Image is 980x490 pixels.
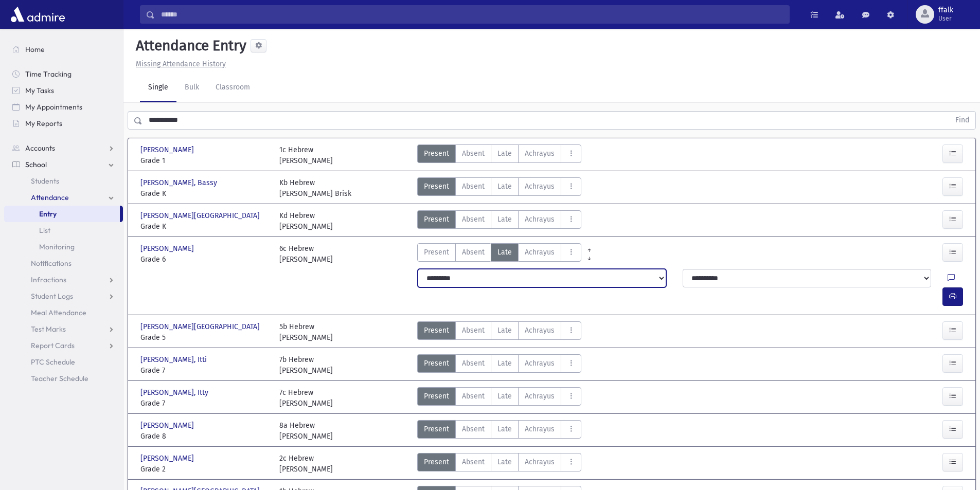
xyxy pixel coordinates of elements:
span: [PERSON_NAME], Itty [140,387,210,398]
span: Absent [462,181,485,192]
a: My Tasks [4,82,123,99]
span: Late [497,391,512,402]
a: Student Logs [4,288,123,304]
a: List [4,222,123,239]
span: Late [497,457,512,467]
input: Search [155,5,789,24]
span: Test Marks [31,324,66,334]
a: Meal Attendance [4,304,123,321]
span: Attendance [31,193,69,202]
span: [PERSON_NAME][GEOGRAPHIC_DATA] [140,210,262,221]
span: My Reports [25,119,62,128]
a: My Appointments [4,99,123,115]
span: Achrayus [525,181,555,192]
div: AttTypes [417,354,581,376]
div: Kd Hebrew [PERSON_NAME] [279,210,333,232]
span: [PERSON_NAME] [140,243,196,254]
span: Present [424,181,449,192]
span: Meal Attendance [31,308,86,317]
span: Late [497,148,512,159]
div: 8a Hebrew [PERSON_NAME] [279,420,333,442]
div: AttTypes [417,210,581,232]
span: Achrayus [525,391,555,402]
a: Report Cards [4,337,123,354]
span: [PERSON_NAME] [140,420,196,431]
span: Present [424,391,449,402]
span: Achrayus [525,325,555,336]
div: 6c Hebrew [PERSON_NAME] [279,243,333,265]
span: List [39,226,50,235]
span: Student Logs [31,292,73,301]
a: Teacher Schedule [4,370,123,387]
span: Achrayus [525,214,555,225]
span: Report Cards [31,341,75,350]
span: Absent [462,247,485,258]
span: PTC Schedule [31,357,75,367]
span: User [938,14,953,23]
a: Infractions [4,271,123,288]
span: Grade 7 [140,365,269,376]
span: Teacher Schedule [31,374,88,383]
a: Bulk [176,74,207,102]
span: Late [497,247,512,258]
span: Home [25,45,45,54]
span: Grade 1 [140,155,269,166]
span: Achrayus [525,148,555,159]
span: Late [497,424,512,434]
a: Monitoring [4,239,123,255]
span: Late [497,358,512,369]
span: [PERSON_NAME], Itti [140,354,209,365]
div: AttTypes [417,453,581,475]
img: AdmirePro [8,4,67,25]
a: Classroom [207,74,258,102]
span: Absent [462,358,485,369]
div: AttTypes [417,387,581,409]
h5: Attendance Entry [132,37,246,55]
span: Late [497,181,512,192]
button: Find [949,112,975,129]
span: Monitoring [39,242,75,251]
span: Present [424,325,449,336]
u: Missing Attendance History [136,60,226,68]
span: [PERSON_NAME], Bassy [140,177,219,188]
span: Grade 8 [140,431,269,442]
span: My Tasks [25,86,54,95]
div: AttTypes [417,243,581,265]
span: Grade 5 [140,332,269,343]
div: 2c Hebrew [PERSON_NAME] [279,453,333,475]
span: Absent [462,391,485,402]
a: Entry [4,206,120,222]
div: 7b Hebrew [PERSON_NAME] [279,354,333,376]
span: Grade K [140,221,269,232]
a: School [4,156,123,173]
span: Entry [39,209,57,219]
span: Students [31,176,59,186]
span: Present [424,358,449,369]
div: 1c Hebrew [PERSON_NAME] [279,144,333,166]
div: 7c Hebrew [PERSON_NAME] [279,387,333,409]
a: Missing Attendance History [132,60,226,68]
span: Late [497,325,512,336]
div: AttTypes [417,177,581,199]
span: Present [424,424,449,434]
span: Notifications [31,259,72,268]
span: Achrayus [525,358,555,369]
span: Present [424,148,449,159]
span: Accounts [25,143,55,153]
span: Achrayus [525,457,555,467]
span: [PERSON_NAME][GEOGRAPHIC_DATA] [140,321,262,332]
span: Absent [462,325,485,336]
a: Students [4,173,123,189]
span: [PERSON_NAME] [140,453,196,464]
span: Absent [462,214,485,225]
span: Grade K [140,188,269,199]
span: Absent [462,457,485,467]
div: AttTypes [417,144,581,166]
a: Notifications [4,255,123,271]
a: PTC Schedule [4,354,123,370]
span: Grade 7 [140,398,269,409]
div: AttTypes [417,321,581,343]
a: Home [4,41,123,58]
a: Attendance [4,189,123,206]
span: Absent [462,148,485,159]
